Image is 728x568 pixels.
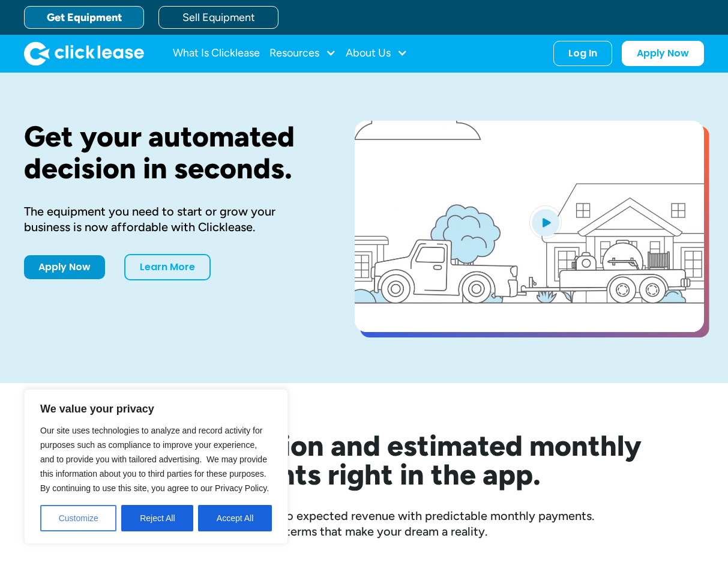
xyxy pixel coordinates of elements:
[24,41,144,65] a: home
[40,426,269,493] span: Our site uses technologies to analyze and record activity for purposes such as compliance to impr...
[173,41,260,65] a: What Is Clicklease
[124,254,211,280] a: Learn More
[24,508,704,539] div: Compare equipment costs to expected revenue with predictable monthly payments. Choose terms that ...
[121,505,193,531] button: Reject All
[24,6,144,29] a: Get Equipment
[24,121,316,184] h1: Get your automated decision in seconds.
[529,205,562,239] img: Blue play button logo on a light blue circular background
[40,402,272,416] p: We value your privacy
[355,121,704,332] a: open lightbox
[346,41,408,65] div: About Us
[24,255,105,279] a: Apply Now
[28,431,700,489] h2: See your decision and estimated monthly payments right in the app.
[40,505,116,531] button: Customize
[24,204,316,235] div: The equipment you need to start or grow your business is now affordable with Clicklease.
[24,389,288,544] div: We value your privacy
[269,41,336,65] div: Resources
[198,505,272,531] button: Accept All
[568,47,597,59] div: Log In
[622,41,704,66] a: Apply Now
[24,41,144,65] img: Clicklease logo
[158,6,278,29] a: Sell Equipment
